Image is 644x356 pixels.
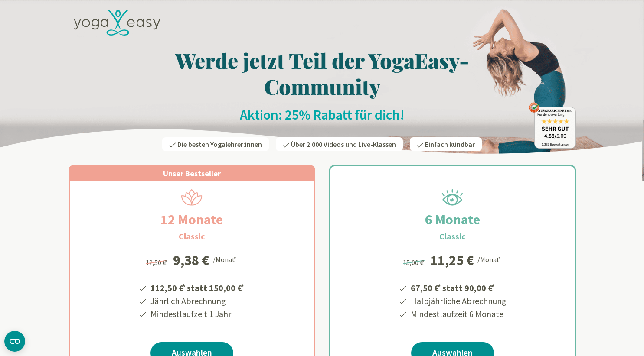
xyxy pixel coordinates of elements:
button: CMP-Widget öffnen [4,331,25,352]
li: Halbjährliche Abrechnung [409,295,507,307]
h1: Werde jetzt Teil der YogaEasy-Community [69,47,576,99]
div: /Monat [213,253,238,265]
div: 9,38 € [173,253,209,267]
span: Einfach kündbar [425,140,475,149]
h2: Aktion: 25% Rabatt für dich! [69,106,576,123]
span: 12,50 € [146,258,169,267]
li: 112,50 € statt 150,00 € [149,280,245,295]
span: Unser Bestseller [163,168,221,178]
span: Über 2.000 Videos und Live-Klassen [291,140,396,149]
img: ausgezeichnet_badge.png [529,102,576,149]
h3: Classic [439,230,466,243]
h2: 6 Monate [404,209,501,230]
li: Mindestlaufzeit 1 Jahr [149,307,245,320]
h3: Classic [179,230,205,243]
h2: 12 Monate [140,209,244,230]
li: Jährlich Abrechnung [149,295,245,307]
li: Mindestlaufzeit 6 Monate [409,307,507,320]
li: 67,50 € statt 90,00 € [409,280,507,295]
div: /Monat [477,253,502,265]
span: 15,00 € [403,258,426,267]
span: Die besten Yogalehrer:innen [177,140,262,149]
div: 11,25 € [430,253,474,267]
